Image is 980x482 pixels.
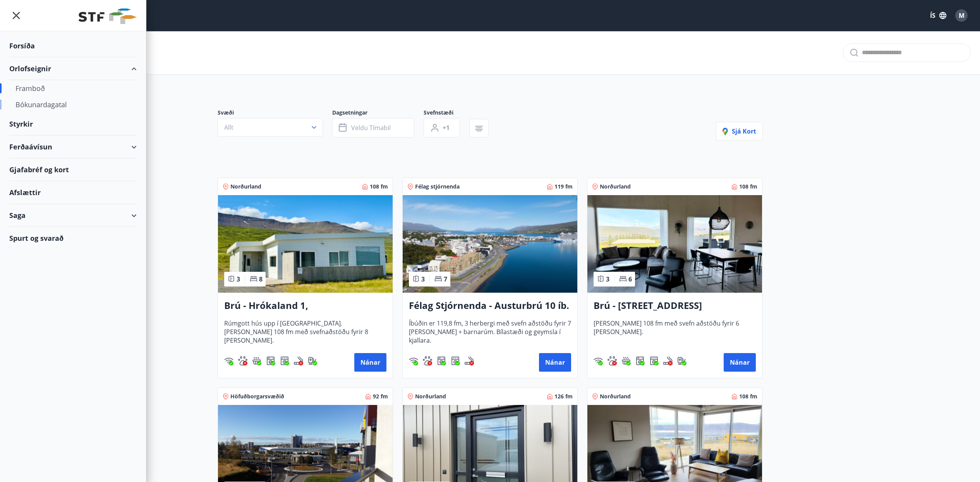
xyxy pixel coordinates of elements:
span: Veldu tímabil [351,124,391,132]
span: 119 fm [554,183,573,190]
div: Þurrkari [451,356,460,365]
div: Afslættir [9,181,137,204]
span: Norðurland [415,393,446,400]
span: Allt [224,123,233,132]
span: [PERSON_NAME] 108 fm með svefn aðstöðu fyrir 6 [PERSON_NAME]. [594,319,756,345]
div: Gæludýr [608,356,617,365]
span: 3 [237,275,240,283]
div: Spurt og svarað [9,227,137,249]
span: 92 fm [373,393,388,400]
div: Þvottavél [266,356,275,365]
img: HJRyFFsYp6qjeUYhR4dAD8CaCEsnIFYZ05miwXoh.svg [409,356,418,365]
div: Framboð [15,80,130,96]
div: Þurrkari [649,356,659,365]
span: 126 fm [554,393,573,400]
button: Veldu tímabil [332,118,414,137]
span: 108 fm [739,393,757,400]
img: Dl16BY4EX9PAW649lg1C3oBuIaAsR6QVDQBO2cTm.svg [635,356,645,365]
button: Allt [218,118,323,137]
div: Gæludýr [238,356,247,365]
img: hddCLTAnxqFUMr1fxmbGG8zWilo2syolR0f9UjPn.svg [649,356,659,365]
div: Þráðlaust net [224,356,233,365]
img: hddCLTAnxqFUMr1fxmbGG8zWilo2syolR0f9UjPn.svg [280,356,289,365]
button: Sjá kort [716,122,763,141]
div: Reykingar / Vape [465,356,474,365]
img: h89QDIuHlAdpqTriuIvuEWkTH976fOgBEOOeu1mi.svg [621,356,631,365]
span: Íbúðin er 119,8 fm, 3 herbergi með svefn aðstöðu fyrir 7 [PERSON_NAME] + barnarúm. Bílastæði og g... [409,319,571,345]
button: Nánar [539,353,571,372]
div: Ferðaávísun [9,136,137,158]
span: 108 fm [370,183,388,190]
div: Forsíða [9,34,137,57]
div: Heitur pottur [252,356,261,365]
div: Reykingar / Vape [294,356,303,365]
img: nH7E6Gw2rvWFb8XaSdRp44dhkQaj4PJkOoRYItBQ.svg [308,356,317,365]
img: Paella dish [587,195,762,293]
img: QNIUl6Cv9L9rHgMXwuzGLuiJOj7RKqxk9mBFPqjq.svg [294,356,303,365]
img: QNIUl6Cv9L9rHgMXwuzGLuiJOj7RKqxk9mBFPqjq.svg [663,356,673,365]
span: 7 [444,275,447,283]
div: Heitur pottur [621,356,631,365]
img: hddCLTAnxqFUMr1fxmbGG8zWilo2syolR0f9UjPn.svg [451,356,460,365]
button: Nánar [354,353,386,372]
img: nH7E6Gw2rvWFb8XaSdRp44dhkQaj4PJkOoRYItBQ.svg [677,356,687,365]
span: Svæði [218,109,332,118]
span: 108 fm [739,183,757,190]
button: +1 [424,118,460,137]
span: Norðurland [600,183,631,190]
div: Þráðlaust net [409,356,418,365]
h3: Félag Stjórnenda - Austurbrú 10 íb. 201 [409,299,571,313]
img: pxcaIm5dSOV3FS4whs1soiYWTwFQvksT25a9J10C.svg [238,356,247,365]
div: Orlofseignir [9,57,137,80]
img: Paella dish [218,195,393,293]
img: QNIUl6Cv9L9rHgMXwuzGLuiJOj7RKqxk9mBFPqjq.svg [465,356,474,365]
div: Reykingar / Vape [663,356,673,365]
img: HJRyFFsYp6qjeUYhR4dAD8CaCEsnIFYZ05miwXoh.svg [224,356,233,365]
div: Styrkir [9,113,137,136]
img: h89QDIuHlAdpqTriuIvuEWkTH976fOgBEOOeu1mi.svg [252,356,261,365]
div: Þráðlaust net [594,356,603,365]
button: Nánar [724,353,756,372]
span: 6 [628,275,632,283]
div: Hleðslustöð fyrir rafbíla [308,356,317,365]
button: ÍS [926,9,951,22]
span: +1 [443,124,450,132]
img: union_logo [79,9,137,24]
div: Gjafabréf og kort [9,158,137,181]
span: 3 [421,275,425,283]
h3: Brú - Hrókaland 1, [GEOGRAPHIC_DATA] [224,299,386,313]
span: Höfuðborgarsvæðið [230,393,284,400]
span: Rúmgott hús upp í [GEOGRAPHIC_DATA]. [PERSON_NAME] 108 fm með svefnaðstöðu fyrir 8 [PERSON_NAME]. [224,319,386,345]
button: menu [9,9,23,22]
button: M [952,6,971,25]
div: Þurrkari [280,356,289,365]
img: HJRyFFsYp6qjeUYhR4dAD8CaCEsnIFYZ05miwXoh.svg [594,356,603,365]
div: Saga [9,204,137,227]
img: Dl16BY4EX9PAW649lg1C3oBuIaAsR6QVDQBO2cTm.svg [437,356,446,365]
img: Paella dish [403,195,577,293]
div: Þvottavél [437,356,446,365]
div: Hleðslustöð fyrir rafbíla [677,356,687,365]
div: Gæludýr [423,356,432,365]
span: Norðurland [230,183,261,190]
img: pxcaIm5dSOV3FS4whs1soiYWTwFQvksT25a9J10C.svg [423,356,432,365]
h3: Brú - [STREET_ADDRESS] [594,299,756,313]
div: Þvottavél [635,356,645,365]
span: Félag stjórnenda [415,183,460,190]
span: 3 [606,275,609,283]
img: Dl16BY4EX9PAW649lg1C3oBuIaAsR6QVDQBO2cTm.svg [266,356,275,365]
span: Dagsetningar [332,109,424,118]
div: Bókunardagatal [15,96,130,113]
span: Sjá kort [723,127,756,136]
span: Norðurland [600,393,631,400]
span: Svefnstæði [424,109,469,118]
img: pxcaIm5dSOV3FS4whs1soiYWTwFQvksT25a9J10C.svg [608,356,617,365]
span: 8 [259,275,263,283]
span: M [959,11,965,20]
